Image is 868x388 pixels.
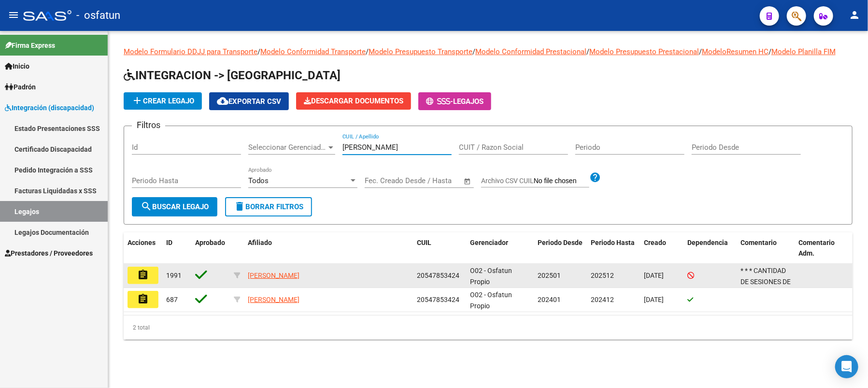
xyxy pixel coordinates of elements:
span: Gerenciador [470,239,508,246]
mat-icon: assignment [137,269,149,281]
span: * * * CANTIDAD DE SESIONES DE KINE A AUDITAR * * * FIM 18 [740,267,791,307]
input: Archivo CSV CUIL [534,177,589,186]
span: Archivo CSV CUIL [481,177,534,185]
a: ModeloResumen HC [702,47,768,56]
span: Integración (discapacidad) [5,102,94,113]
span: Borrar Filtros [234,202,303,211]
span: INTEGRACION -> [GEOGRAPHIC_DATA] [124,69,341,82]
span: Seleccionar Gerenciador [248,143,327,152]
button: Open calendar [462,176,473,187]
span: Prestadores / Proveedores [5,248,93,259]
mat-icon: search [141,201,152,212]
span: Periodo Desde [538,239,583,246]
span: Exportar CSV [217,97,281,106]
datatable-header-cell: Creado [640,232,683,264]
span: CUIL [417,239,431,246]
span: Descargar Documentos [304,97,403,105]
div: / / / / / / [124,46,853,340]
input: Fecha inicio [365,176,404,185]
span: O02 - Osfatun Propio [470,291,512,310]
span: Firma Express [5,40,55,51]
datatable-header-cell: Periodo Desde [534,232,587,264]
datatable-header-cell: Afiliado [244,232,413,264]
span: [DATE] [644,296,664,303]
span: Dependencia [687,239,728,246]
span: [PERSON_NAME] [248,272,299,279]
datatable-header-cell: ID [162,232,191,264]
a: Modelo Conformidad Transporte [260,47,366,56]
button: Exportar CSV [209,92,289,110]
span: [PERSON_NAME] [248,296,299,303]
span: [DATE] [644,272,664,279]
datatable-header-cell: Periodo Hasta [587,232,640,264]
span: Periodo Hasta [591,239,635,246]
div: 2 total [124,316,853,340]
a: Modelo Planilla FIM [771,47,836,56]
span: 687 [166,296,178,303]
span: 202512 [591,272,614,279]
mat-icon: delete [234,201,245,212]
datatable-header-cell: Comentario Adm. [795,232,853,264]
div: Open Intercom Messenger [835,355,858,378]
span: Aprobado [195,239,225,246]
button: Buscar Legajo [132,197,217,216]
button: Crear Legajo [124,92,202,110]
span: Creado [644,239,666,246]
datatable-header-cell: Acciones [124,232,162,264]
span: Comentario Adm. [798,239,835,258]
span: 20547853424 [417,272,459,279]
mat-icon: cloud_download [217,95,228,107]
span: Inicio [5,61,29,72]
span: - osfatun [76,5,120,26]
span: 202401 [538,296,561,303]
span: 20547853424 [417,296,459,303]
mat-icon: add [131,95,143,106]
span: Todos [248,176,269,185]
span: - [426,97,453,106]
span: 202501 [538,272,561,279]
datatable-header-cell: Gerenciador [466,232,534,264]
button: -Legajos [418,92,491,110]
span: Comentario [740,239,777,246]
span: 1991 [166,272,182,279]
datatable-header-cell: Comentario [737,232,795,264]
mat-icon: person [849,9,860,21]
input: Fecha fin [413,176,459,185]
datatable-header-cell: CUIL [413,232,466,264]
a: Modelo Formulario DDJJ para Transporte [124,47,257,56]
span: O02 - Osfatun Propio [470,267,512,286]
span: Buscar Legajo [141,202,209,211]
a: Modelo Presupuesto Transporte [369,47,472,56]
datatable-header-cell: Aprobado [191,232,230,264]
mat-icon: menu [8,9,19,21]
mat-icon: help [589,172,601,183]
a: Modelo Presupuesto Prestacional [589,47,699,56]
span: Legajos [453,97,484,106]
span: ID [166,239,172,246]
button: Descargar Documentos [296,92,411,110]
span: Crear Legajo [131,97,194,105]
span: Afiliado [248,239,272,246]
a: Modelo Conformidad Prestacional [475,47,586,56]
span: 202412 [591,296,614,303]
h3: Filtros [132,118,165,132]
button: Borrar Filtros [225,197,312,216]
span: Padrón [5,82,36,92]
datatable-header-cell: Dependencia [683,232,737,264]
mat-icon: assignment [137,293,149,305]
span: Acciones [128,239,156,246]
